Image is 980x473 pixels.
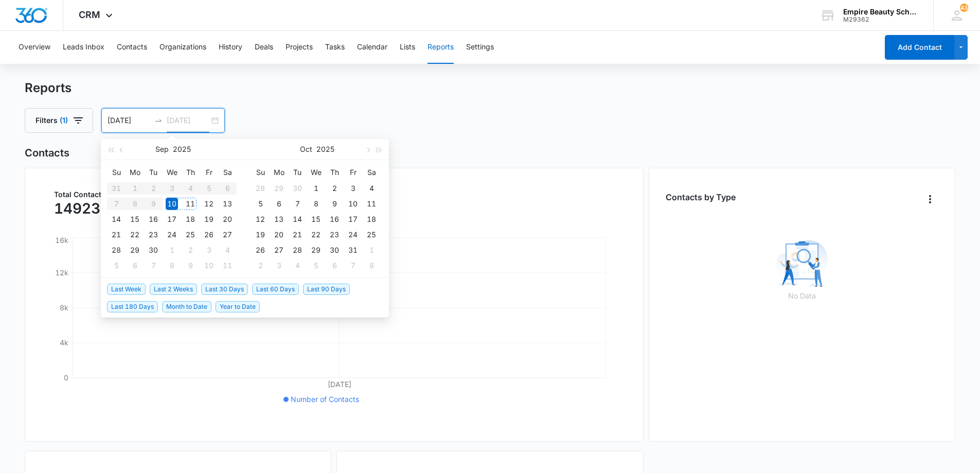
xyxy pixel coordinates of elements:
[25,145,956,161] h2: Contacts
[200,258,218,273] td: 2025-10-10
[365,182,378,195] div: 4
[273,259,285,272] div: 3
[270,196,288,212] td: 2025-10-06
[960,4,968,12] div: notifications count
[221,229,234,241] div: 27
[254,229,266,241] div: 19
[328,198,341,210] div: 9
[144,258,163,273] td: 2025-10-07
[144,164,163,181] th: Tu
[251,181,270,196] td: 2025-09-28
[328,259,341,272] div: 6
[347,213,359,225] div: 17
[107,258,126,273] td: 2025-10-05
[218,212,237,227] td: 2025-09-20
[327,380,351,389] tspan: [DATE]
[400,31,415,64] button: Lists
[147,259,159,272] div: 7
[286,31,313,64] button: Projects
[60,117,68,124] span: (1)
[129,213,141,225] div: 15
[181,227,200,242] td: 2025-09-25
[347,259,359,272] div: 7
[107,212,126,227] td: 2025-09-14
[129,259,141,272] div: 6
[273,198,285,210] div: 6
[221,244,234,256] div: 4
[110,244,122,256] div: 28
[110,229,122,241] div: 21
[167,115,209,126] input: End date
[270,227,288,242] td: 2025-10-20
[270,242,288,258] td: 2025-10-27
[362,212,381,227] td: 2025-10-18
[107,301,158,312] span: Last 180 Days
[163,242,181,258] td: 2025-10-01
[347,182,359,195] div: 3
[107,164,126,181] th: Su
[291,244,304,256] div: 28
[155,139,169,160] button: Sep
[288,258,307,273] td: 2025-11-04
[55,236,68,244] tspan: 16k
[466,31,494,64] button: Settings
[344,212,362,227] td: 2025-10-17
[218,258,237,273] td: 2025-10-11
[181,212,200,227] td: 2025-09-18
[203,244,215,256] div: 3
[166,244,178,256] div: 1
[307,212,325,227] td: 2025-10-15
[25,80,72,96] h1: Reports
[922,191,938,207] button: Overflow Menu
[254,198,266,210] div: 5
[200,242,218,258] td: 2025-10-03
[344,227,362,242] td: 2025-10-24
[60,338,68,347] tspan: 4k
[251,212,270,227] td: 2025-10-12
[200,164,218,181] th: Fr
[666,239,939,301] div: No Data
[64,373,68,382] tspan: 0
[144,242,163,258] td: 2025-09-30
[310,229,322,241] div: 22
[54,191,105,198] p: Total Contacts
[203,213,215,225] div: 19
[291,395,359,404] span: Number of Contacts
[316,139,334,160] button: 2025
[344,196,362,212] td: 2025-10-10
[144,212,163,227] td: 2025-09-16
[325,212,344,227] td: 2025-10-16
[325,164,344,181] th: Th
[344,258,362,273] td: 2025-11-07
[362,227,381,242] td: 2025-10-25
[776,239,828,290] img: No Data
[219,31,242,64] button: History
[173,139,191,160] button: 2025
[843,8,918,16] div: account name
[79,9,100,20] span: CRM
[163,258,181,273] td: 2025-10-08
[63,31,104,64] button: Leads Inbox
[270,212,288,227] td: 2025-10-13
[203,198,215,210] div: 12
[147,213,159,225] div: 16
[328,229,341,241] div: 23
[251,227,270,242] td: 2025-10-19
[251,196,270,212] td: 2025-10-05
[307,181,325,196] td: 2025-10-01
[218,164,237,181] th: Sa
[203,229,215,241] div: 26
[129,229,141,241] div: 22
[307,164,325,181] th: We
[144,227,163,242] td: 2025-09-23
[365,244,378,256] div: 1
[154,116,163,125] span: to
[108,115,150,126] input: Start date
[126,212,144,227] td: 2025-09-15
[254,244,266,256] div: 26
[163,227,181,242] td: 2025-09-24
[221,213,234,225] div: 20
[344,242,362,258] td: 2025-10-31
[288,181,307,196] td: 2025-09-30
[362,181,381,196] td: 2025-10-04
